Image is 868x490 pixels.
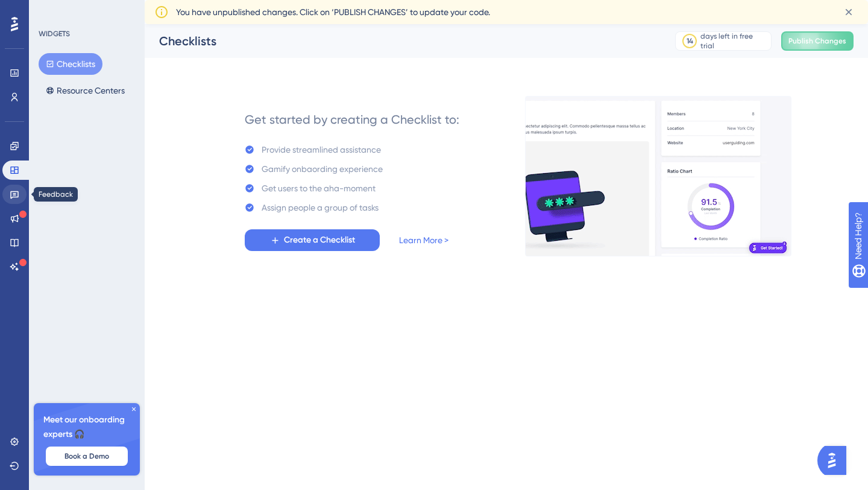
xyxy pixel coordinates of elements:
div: Assign people a group of tasks [262,200,379,215]
span: Publish Changes [788,36,846,46]
div: Get started by creating a Checklist to: [245,111,459,128]
button: Book a Demo [46,447,128,466]
div: days left in free trial [700,31,767,51]
button: Resource Centers [39,80,132,101]
div: Gamify onbaording experience [262,162,383,176]
span: You have unpublished changes. Click on ‘PUBLISH CHANGES’ to update your code. [176,5,490,19]
div: 14 [687,36,693,46]
img: e28e67207451d1beac2d0b01ddd05b56.gif [525,96,791,256]
button: Create a Checklist [245,229,380,251]
span: Create a Checklist [284,233,355,247]
button: Checklists [39,53,102,75]
div: Provide streamlined assistance [262,142,381,157]
div: WIDGETS [39,29,70,39]
button: Publish Changes [781,31,854,51]
span: Meet our onboarding experts 🎧 [43,413,130,442]
div: Get users to the aha-moment [262,181,376,196]
iframe: UserGuiding AI Assistant Launcher [817,442,854,479]
span: Book a Demo [64,451,109,461]
a: Learn More > [399,233,448,247]
div: Checklists [159,33,645,49]
span: Need Help? [28,3,75,17]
